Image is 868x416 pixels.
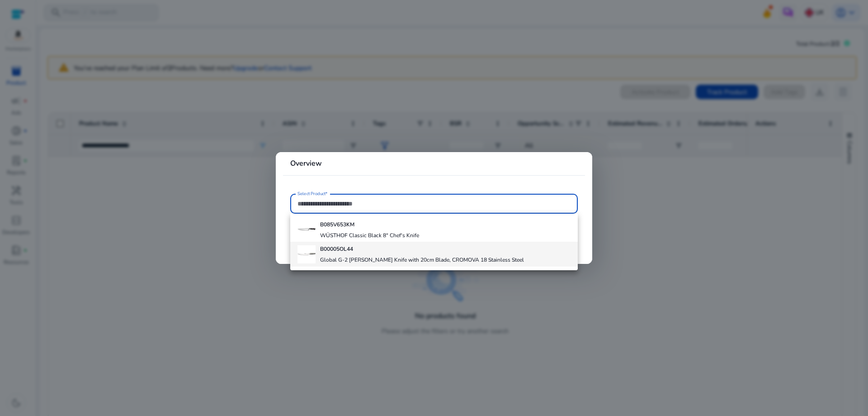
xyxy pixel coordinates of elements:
[320,256,524,263] h4: Global G-2 [PERSON_NAME] Knife with 20cm Blade, CROMOVA 18 Stainless Steel
[297,245,316,263] img: 212iAntaa+L._AC_US100_.jpg
[320,232,419,239] h4: WÜSTHOF Classic Black 8" Chef's Knife
[290,158,322,168] b: Overview
[297,220,316,239] img: 21G9emmQEvL._AC_US100_.jpg
[320,221,354,228] b: B085V653KM
[297,191,328,197] mat-label: Select Product*
[320,245,353,253] b: B00005OL44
